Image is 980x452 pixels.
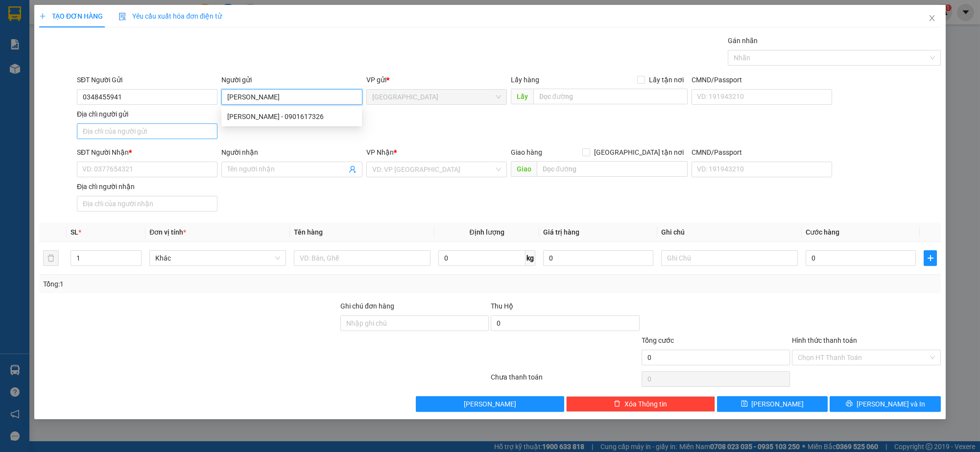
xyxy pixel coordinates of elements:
[416,396,564,412] button: [PERSON_NAME]
[624,399,667,409] span: Xóa Thông tin
[846,400,853,408] span: printer
[294,228,323,236] span: Tên hàng
[533,89,688,104] input: Dọc đường
[526,250,535,266] span: kg
[924,254,936,262] span: plus
[77,147,217,158] div: SĐT Người Nhận
[717,396,828,412] button: save[PERSON_NAME]
[43,279,378,289] div: Tổng: 1
[857,399,925,409] span: [PERSON_NAME] và In
[752,399,804,409] span: [PERSON_NAME]
[537,161,688,177] input: Dọc đường
[590,147,688,158] span: [GEOGRAPHIC_DATA] tận nơi
[657,223,802,242] th: Ghi chú
[77,74,217,85] div: SĐT Người Gửi
[806,228,839,236] span: Cước hàng
[918,5,946,32] button: Close
[71,228,78,236] span: SL
[511,148,542,156] span: Giao hàng
[645,74,688,85] span: Lấy tận nơi
[491,302,513,310] span: Thu Hộ
[511,76,539,84] span: Lấy hàng
[543,228,579,236] span: Giá trị hàng
[77,123,217,139] input: Địa chỉ của người gửi
[928,14,936,22] span: close
[728,37,758,45] label: Gán nhãn
[39,12,103,20] span: TẠO ĐƠN HÀNG
[543,250,653,266] input: 0
[155,251,280,265] span: Khác
[149,228,186,236] span: Đơn vị tính
[511,161,537,177] span: Giao
[692,147,832,158] div: CMND/Passport
[119,13,126,21] img: icon
[661,250,798,266] input: Ghi Chú
[77,196,217,212] input: Địa chỉ của người nhận
[349,166,357,173] span: user-add
[39,13,46,20] span: plus
[511,89,533,104] span: Lấy
[372,90,501,104] span: Sài Gòn
[294,250,430,266] input: VD: Bàn, Ghế
[221,147,362,158] div: Người nhận
[43,250,59,266] button: delete
[490,372,640,389] div: Chưa thanh toán
[77,109,217,119] div: Địa chỉ người gửi
[464,399,516,409] span: [PERSON_NAME]
[642,336,674,344] span: Tổng cước
[566,396,715,412] button: deleteXóa Thông tin
[366,74,507,85] div: VP gửi
[924,250,936,266] button: plus
[221,109,362,124] div: NGUYỄN VIỆT HOÀNG - 0901617326
[77,181,217,192] div: Địa chỉ người nhận
[614,400,621,408] span: delete
[741,400,748,408] span: save
[692,74,832,85] div: CMND/Passport
[227,111,356,122] div: [PERSON_NAME] - 0901617326
[366,148,394,156] span: VP Nhận
[830,396,941,412] button: printer[PERSON_NAME] và In
[340,302,394,310] label: Ghi chú đơn hàng
[340,315,489,331] input: Ghi chú đơn hàng
[221,74,362,85] div: Người gửi
[470,228,504,236] span: Định lượng
[119,12,222,20] span: Yêu cầu xuất hóa đơn điện tử
[792,336,857,344] label: Hình thức thanh toán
